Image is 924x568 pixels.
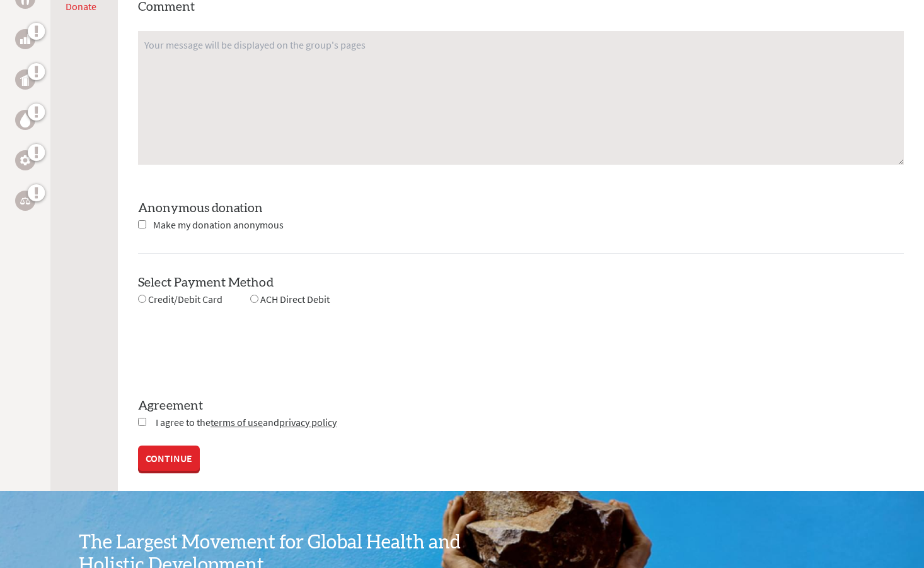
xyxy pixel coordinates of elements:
img: Legal Empowerment [20,197,30,204]
label: Agreement [138,397,904,415]
img: Water [20,112,30,127]
span: I agree to the and [156,416,337,429]
a: CONTINUE [138,446,200,471]
img: Engineering [20,155,30,165]
label: Select Payment Method [138,276,274,289]
a: privacy policy [279,416,337,429]
img: Business [20,34,30,44]
label: Anonymous donation [138,202,263,215]
a: Public Health [15,69,35,90]
label: Comment [138,1,195,13]
a: Water [15,110,35,130]
span: Credit/Debit Card [148,293,222,305]
a: Business [15,29,35,49]
span: ACH Direct Debit [260,293,330,305]
a: terms of use [211,416,263,429]
span: Make my donation anonymous [153,218,284,231]
img: Public Health [20,73,30,86]
iframe: reCAPTCHA [138,322,330,372]
a: Engineering [15,150,35,170]
a: Legal Empowerment [15,191,35,211]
